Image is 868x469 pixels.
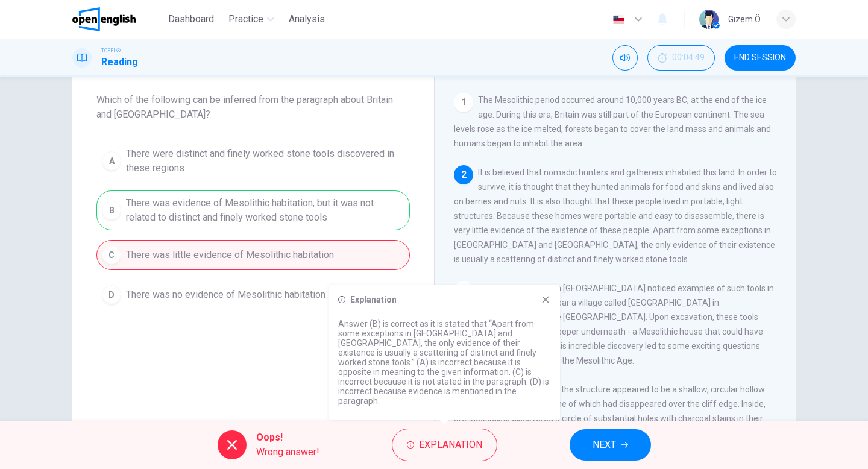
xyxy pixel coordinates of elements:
div: 3 [454,281,473,300]
span: Two archaeologists in [GEOGRAPHIC_DATA] noticed examples of such tools in a [PERSON_NAME] near a ... [454,283,774,365]
span: Oops! [256,430,319,445]
span: END SESSION [734,53,786,63]
div: Gizem Ö. [728,12,762,27]
p: Answer (B) is correct as it is stated that “Apart from some exceptions in [GEOGRAPHIC_DATA] and [... [338,319,550,406]
span: Analysis [289,12,325,27]
span: Explanation [419,436,482,453]
span: NEXT [593,436,616,453]
h1: Reading [101,55,138,69]
span: TOEFL® [101,46,121,55]
h6: Explanation [350,295,397,304]
img: Profile picture [699,10,719,29]
div: 2 [454,165,473,184]
span: Practice [228,12,263,27]
img: OpenEnglish logo [72,7,136,31]
span: 00:04:49 [672,53,705,63]
span: Which of the following can be inferred from the paragraph about Britain and [GEOGRAPHIC_DATA]? [96,93,410,122]
div: Hide [647,45,715,71]
div: Mute [612,45,638,71]
img: en [611,15,626,24]
span: The Mesolithic period occurred around 10,000 years BC, at the end of the ice age. During this era... [454,95,771,148]
div: 1 [454,93,473,112]
span: Wrong answer! [256,445,319,459]
span: It is believed that nomadic hunters and gatherers inhabited this land. In order to survive, it is... [454,168,777,264]
span: Dashboard [168,12,214,27]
